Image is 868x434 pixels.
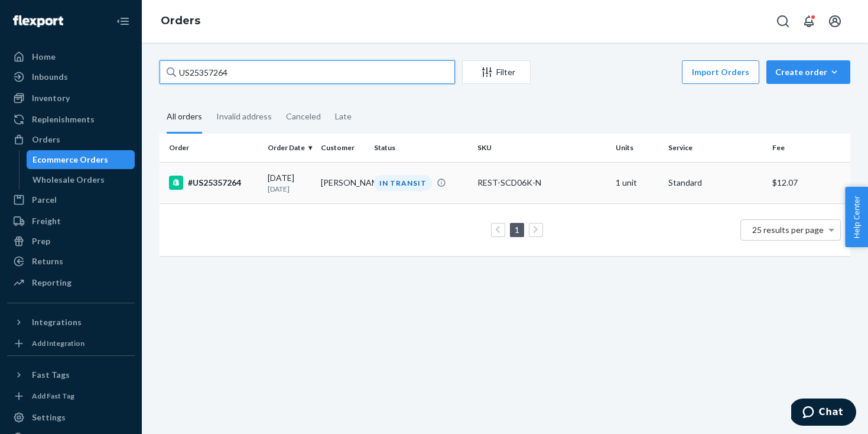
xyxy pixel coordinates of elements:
[32,255,63,267] div: Returns
[32,194,57,206] div: Parcel
[791,399,856,428] iframe: Opens a widget where you can chat to one of our agents
[32,277,71,289] div: Reporting
[611,162,664,203] td: 1 unit
[268,172,311,194] div: [DATE]
[7,313,135,332] button: Integrations
[752,225,824,235] span: 25 results per page
[32,114,95,125] div: Replenishments
[151,4,210,38] ol: breadcrumbs
[111,9,135,33] button: Close Navigation
[682,60,759,84] button: Import Orders
[823,9,847,33] button: Open account menu
[32,51,56,63] div: Home
[7,273,135,292] a: Reporting
[473,134,611,162] th: SKU
[32,338,84,348] div: Add Integration
[775,66,841,78] div: Create order
[512,225,522,235] a: Page 1 is your current page
[160,60,455,84] input: Search orders
[27,150,135,169] a: Ecommerce Orders
[32,71,68,83] div: Inbounds
[32,316,82,328] div: Integrations
[766,60,850,84] button: Create order
[768,134,850,162] th: Fee
[477,177,606,189] div: REST-SCD06K-N
[32,235,50,247] div: Prep
[845,187,868,247] button: Help Center
[462,60,531,84] button: Filter
[463,66,530,78] div: Filter
[7,47,135,66] a: Home
[167,101,202,134] div: All orders
[32,215,61,227] div: Freight
[316,162,369,203] td: [PERSON_NAME]
[374,175,432,191] div: IN TRANSIT
[32,391,74,401] div: Add Fast Tag
[32,369,70,381] div: Fast Tags
[7,336,135,351] a: Add Integration
[160,134,263,162] th: Order
[216,101,272,132] div: Invalid address
[169,176,258,190] div: #US25357264
[797,9,821,33] button: Open notifications
[668,177,762,189] p: Standard
[7,408,135,427] a: Settings
[611,134,664,162] th: Units
[664,134,767,162] th: Service
[321,142,365,153] div: Customer
[7,365,135,384] button: Fast Tags
[32,174,105,186] div: Wholesale Orders
[7,389,135,403] a: Add Fast Tag
[335,101,352,132] div: Late
[7,212,135,231] a: Freight
[7,110,135,129] a: Replenishments
[27,170,135,189] a: Wholesale Orders
[32,412,66,423] div: Settings
[7,190,135,209] a: Parcel
[32,92,70,104] div: Inventory
[286,101,321,132] div: Canceled
[7,89,135,108] a: Inventory
[7,252,135,271] a: Returns
[263,134,316,162] th: Order Date
[7,130,135,149] a: Orders
[161,14,200,27] a: Orders
[13,15,63,27] img: Flexport logo
[768,162,850,203] td: $12.07
[771,9,795,33] button: Open Search Box
[268,184,311,194] p: [DATE]
[369,134,473,162] th: Status
[7,232,135,251] a: Prep
[32,154,108,166] div: Ecommerce Orders
[7,67,135,86] a: Inbounds
[32,134,60,145] div: Orders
